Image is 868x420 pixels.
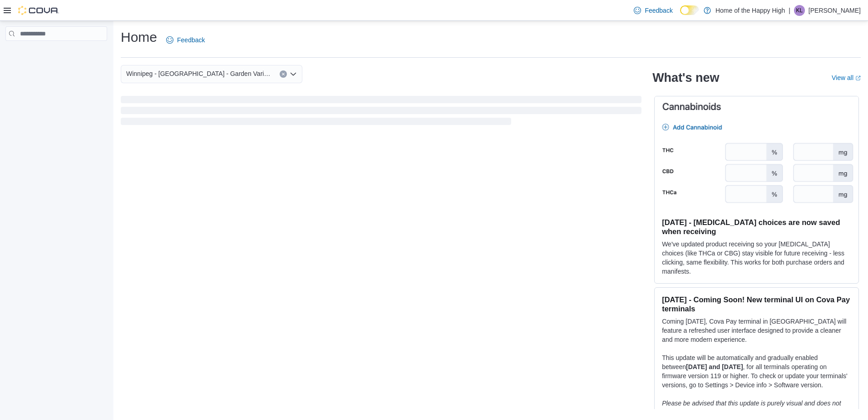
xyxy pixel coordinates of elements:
h3: [DATE] - [MEDICAL_DATA] choices are now saved when receiving [662,218,851,236]
p: Coming [DATE], Cova Pay terminal in [GEOGRAPHIC_DATA] will feature a refreshed user interface des... [662,317,851,344]
a: Feedback [163,31,208,49]
em: Please be advised that this update is purely visual and does not impact payment functionality. [662,400,841,416]
span: Dark Mode [680,15,681,15]
p: [PERSON_NAME] [809,5,861,16]
nav: Complex example [5,43,107,65]
h3: [DATE] - Coming Soon! New terminal UI on Cova Pay terminals [662,295,851,313]
span: Feedback [177,35,205,45]
img: Cova [18,6,59,15]
span: Winnipeg - [GEOGRAPHIC_DATA] - Garden Variety [126,68,271,79]
span: Feedback [645,6,672,15]
div: Kaitlyn Loney [794,5,805,16]
button: Open list of options [290,70,297,78]
input: Dark Mode [680,5,699,15]
p: This update will be automatically and gradually enabled between , for all terminals operating on ... [662,353,851,390]
svg: External link [855,75,861,81]
p: We've updated product receiving so your [MEDICAL_DATA] choices (like THCa or CBG) stay visible fo... [662,240,851,276]
a: View allExternal link [832,74,861,81]
button: Clear input [280,70,287,78]
span: Loading [121,98,641,127]
p: | [789,5,790,16]
h2: What's new [652,70,719,85]
h1: Home [121,28,157,46]
p: Home of the Happy High [715,5,785,16]
a: Feedback [630,1,676,20]
span: KL [796,5,803,16]
strong: [DATE] and [DATE] [686,363,743,370]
